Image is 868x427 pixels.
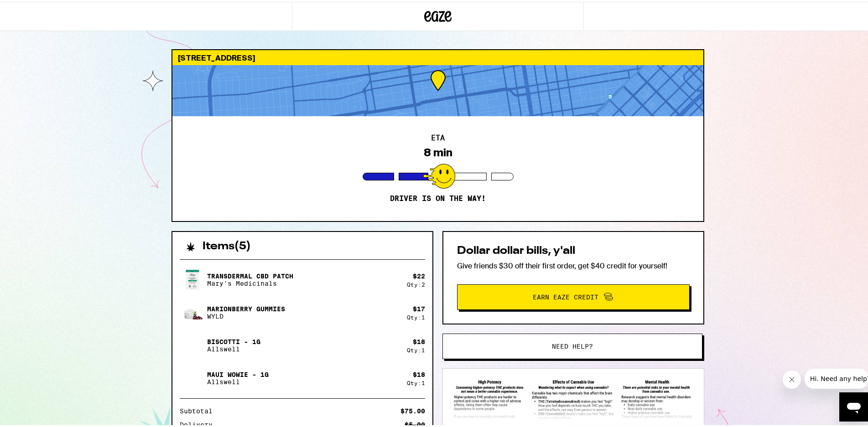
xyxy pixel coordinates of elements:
[400,406,425,412] div: $75.00
[172,48,703,63] div: [STREET_ADDRESS]
[431,133,445,140] h2: ETA
[207,311,285,318] p: WYLD
[207,304,285,311] p: Marionberry Gummies
[457,244,690,255] h2: Dollar dollar bills, y'all
[180,331,205,356] img: Biscotti - 1g
[207,336,260,344] p: Biscotti - 1g
[405,420,425,426] div: $5.00
[180,298,205,324] img: Marionberry Gummies
[207,271,293,278] p: Transdermal CBD Patch
[207,376,269,384] p: Allswell
[457,283,690,308] button: Earn Eaze Credit
[5,6,66,14] span: Hi. Need any help?
[533,292,598,298] span: Earn Eaze Credit
[413,271,425,278] div: $ 22
[424,144,452,157] div: 8 min
[207,369,269,376] p: Maui Wowie - 1g
[407,280,425,286] div: Qty: 2
[180,265,205,291] img: Transdermal CBD Patch
[413,369,425,376] div: $ 18
[180,420,219,426] div: Delivery
[207,344,260,351] p: Allswell
[442,332,702,357] button: Need help?
[207,278,293,285] p: Mary's Medicinals
[203,239,251,250] h2: Items ( 5 )
[407,313,425,319] div: Qty: 1
[407,345,425,351] div: Qty: 1
[390,192,486,201] p: Driver is on the way!
[413,304,425,311] div: $ 17
[180,406,219,412] div: Subtotal
[783,369,801,387] iframe: Close message
[552,341,593,348] span: Need help?
[180,364,205,389] img: Maui Wowie - 1g
[457,259,690,269] p: Give friends $30 off their first order, get $40 credit for yourself!
[413,336,425,344] div: $ 18
[407,378,425,384] div: Qty: 1
[452,376,695,418] img: SB 540 Brochure preview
